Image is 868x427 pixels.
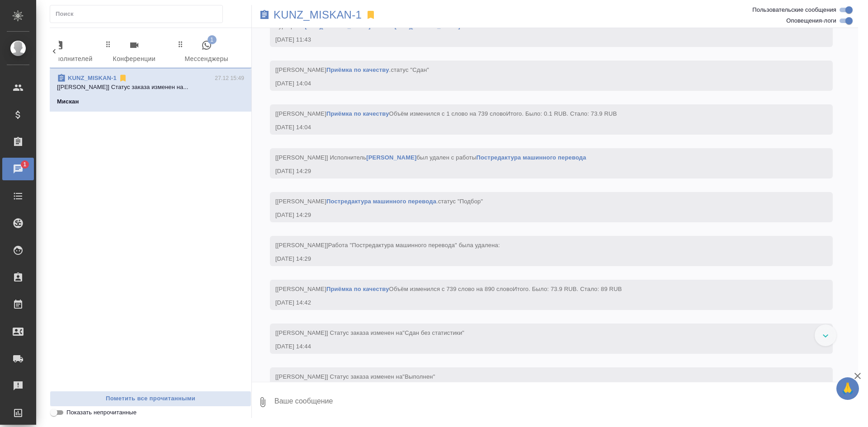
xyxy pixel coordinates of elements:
p: 27.12 15:49 [215,74,244,83]
span: Мессенджеры [176,40,237,65]
div: [DATE] 14:42 [275,298,801,307]
div: [DATE] 14:44 [275,342,801,351]
a: Приёмка по качеству [326,66,389,73]
span: [[PERSON_NAME]] Статус заказа изменен на [275,373,435,380]
span: [[PERSON_NAME] Объём изменился с 1 слово на 739 слово [275,110,617,117]
span: 1 [208,35,217,44]
a: KUNZ_MISKAN-1 [274,10,362,19]
span: 1 [18,160,32,169]
a: [PERSON_NAME] [366,154,416,161]
a: Приёмка по качеству [326,286,389,292]
span: статус "Сдан" [391,66,429,73]
div: KUNZ_MISKAN-127.12 15:49[[PERSON_NAME]] Статус заказа изменен на...Мискан [50,68,251,112]
div: [DATE] 14:04 [275,79,801,88]
div: [DATE] 14:29 [275,211,801,220]
span: [[PERSON_NAME]] Исполнитель был удален с работы [275,154,586,161]
button: 🙏 [836,377,859,400]
div: [DATE] 11:43 [275,35,801,44]
span: [[PERSON_NAME] Объём изменился с 739 слово на 890 слово [275,286,622,292]
span: [[PERSON_NAME] . [275,66,429,73]
span: "Выполнен" [402,373,435,380]
span: Оповещения-логи [786,16,836,25]
div: [DATE] 14:04 [275,123,801,132]
span: [[PERSON_NAME] . [275,198,483,205]
a: Приёмка по качеству [326,110,389,117]
a: Постредактура машинного перевода [476,154,586,161]
span: "Сдан без статистики" [402,329,464,336]
span: [[PERSON_NAME]] [275,242,500,249]
a: 1 [2,158,34,180]
span: Показать непрочитанные [66,408,137,417]
input: Поиск [56,8,222,20]
svg: Зажми и перетащи, чтобы поменять порядок вкладок [104,40,113,48]
span: Итого. Было: 0.1 RUB. Стало: 73.9 RUB [506,110,617,117]
button: Пометить все прочитанными [50,391,251,407]
p: Мискан [57,97,79,106]
span: Пользовательские сообщения [752,5,836,14]
span: [[PERSON_NAME]] Статус заказа изменен на [275,329,464,336]
a: Постредактура машинного перевода [326,198,436,205]
span: 🙏 [840,379,855,398]
div: [DATE] 14:29 [275,167,801,176]
p: [[PERSON_NAME]] Статус заказа изменен на... [57,83,244,92]
div: [DATE] 14:29 [275,254,801,263]
span: Работа "Постредактура машинного перевода" была удалена: [328,242,500,249]
span: статус "Подбор" [438,198,483,205]
span: Пометить все прочитанными [55,394,246,404]
a: KUNZ_MISKAN-1 [68,75,117,81]
span: Итого. Было: 73.9 RUB. Стало: 89 RUB [513,286,622,292]
span: Конференции [104,40,165,65]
